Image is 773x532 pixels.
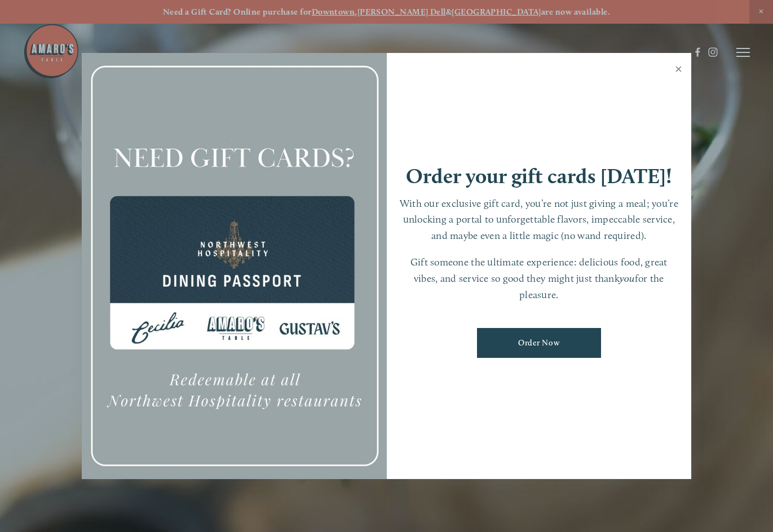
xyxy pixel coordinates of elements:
p: Gift someone the ultimate experience: delicious food, great vibes, and service so good they might... [398,254,681,303]
a: Order Now [477,328,601,358]
a: Close [668,55,690,86]
em: you [620,272,635,284]
h1: Order your gift cards [DATE]! [406,166,672,187]
p: With our exclusive gift card, you’re not just giving a meal; you’re unlocking a portal to unforge... [398,196,681,244]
